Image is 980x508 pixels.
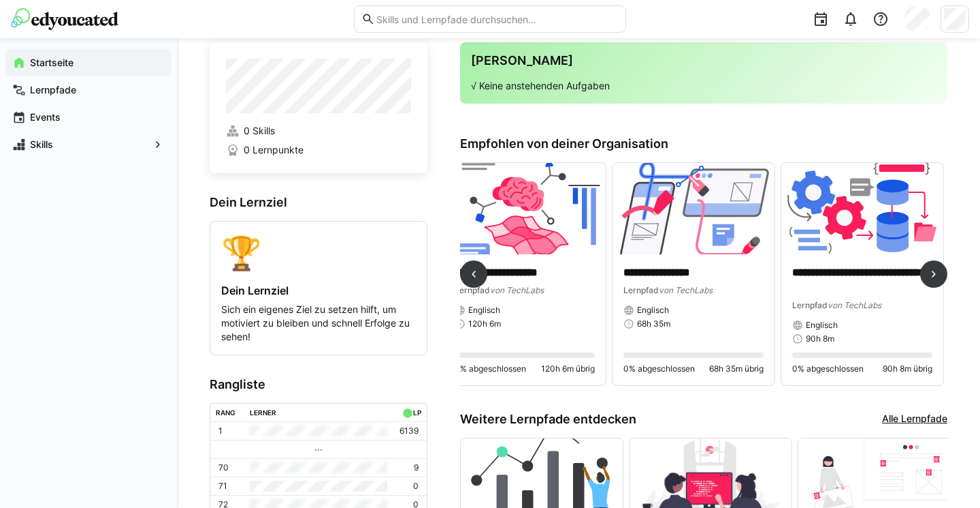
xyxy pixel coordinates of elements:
h3: Weitere Lernpfade entdecken [460,412,636,427]
span: 120h 6m übrig [541,363,595,374]
span: Lernpfad [623,285,659,295]
input: Skills und Lernpfade durchsuchen… [375,13,619,25]
span: Englisch [637,305,669,316]
span: 0 Lernpunkte [244,143,304,157]
p: 70 [218,462,229,473]
span: von TechLabs [659,285,713,295]
span: von TechLabs [828,300,881,310]
span: 68h 35m [637,318,670,329]
span: 0% abgeschlossen [792,363,864,374]
span: 0% abgeschlossen [623,363,695,374]
span: Englisch [806,320,838,331]
p: 1 [218,425,223,436]
div: Rang [216,408,235,417]
h3: [PERSON_NAME] [471,53,936,68]
h3: Dein Lernziel [210,195,427,210]
img: image [781,163,943,254]
div: LP [413,408,421,417]
p: 6139 [399,425,419,436]
span: 68h 35m übrig [709,363,764,374]
span: 90h 8m übrig [883,363,932,374]
h3: Rangliste [210,377,427,392]
span: Lernpfad [792,300,828,310]
div: 🏆 [221,233,416,273]
a: 0 Skills [226,124,411,138]
img: image [444,163,606,254]
span: Lernpfad [455,285,490,295]
a: Alle Lernpfade [882,412,947,427]
img: image [612,163,774,254]
span: 0 Skills [244,124,275,138]
p: √ Keine anstehenden Aufgaben [471,79,936,93]
span: 120h 6m [468,318,501,329]
p: 71 [218,481,227,492]
span: Englisch [468,305,500,316]
h4: Dein Lernziel [221,284,416,297]
h3: Empfohlen von deiner Organisation [460,136,947,151]
p: 9 [414,462,419,473]
p: Sich ein eigenes Ziel zu setzen hilft, um motiviert zu bleiben und schnell Erfolge zu sehen! [221,303,416,344]
span: von TechLabs [490,285,544,295]
div: Lerner [250,408,276,417]
span: 0% abgeschlossen [455,363,526,374]
p: 0 [413,481,419,492]
span: 90h 8m [806,333,834,344]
